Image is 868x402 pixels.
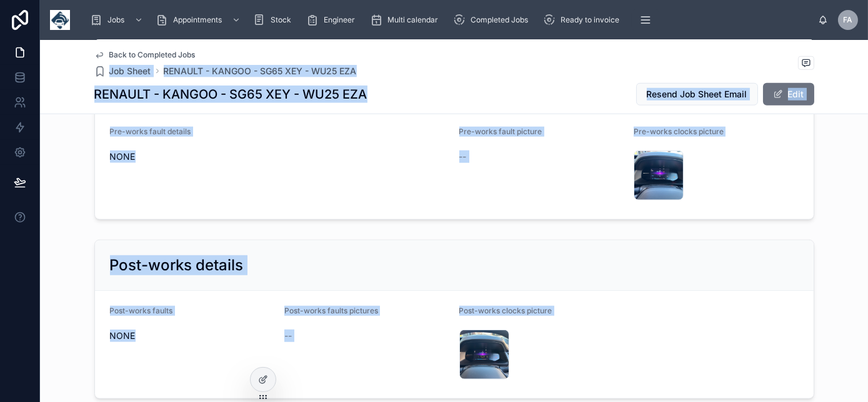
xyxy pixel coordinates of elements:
a: Ready to invoice [539,9,628,31]
span: Pre-works clocks picture [634,127,724,136]
span: -- [459,150,467,163]
span: Multi calendar [387,15,438,25]
span: Appointments [173,15,222,25]
span: Post-works faults [110,306,173,315]
span: Post-works clocks picture [459,306,552,315]
span: Job Sheet [109,65,151,77]
span: NONE [110,150,449,163]
h1: RENAULT - KANGOO - SG65 XEY - WU25 EZA [94,86,367,103]
span: Completed Jobs [471,15,528,25]
span: Jobs [107,15,124,25]
a: Multi calendar [366,9,447,31]
span: -- [284,330,292,342]
span: Pre-works fault details [110,127,191,136]
a: Jobs [86,9,149,31]
button: Edit [763,83,814,105]
a: Back to Completed Jobs [94,50,196,60]
span: NONE [110,330,275,342]
a: Job Sheet [94,65,151,77]
a: RENAULT - KANGOO - SG65 XEY - WU25 EZA [164,65,357,77]
a: Completed Jobs [449,9,537,31]
a: Engineer [302,9,364,31]
span: Engineer [324,15,355,25]
span: Stock [271,15,291,25]
span: FA [844,15,853,25]
span: Post-works faults pictures [284,306,378,315]
span: Pre-works fault picture [459,127,542,136]
span: Back to Completed Jobs [109,50,196,60]
span: Resend Job Sheet Email [647,88,747,100]
button: Resend Job Sheet Email [636,83,758,105]
span: Ready to invoice [561,15,619,25]
div: scrollable content [80,6,818,34]
h2: Post-works details [110,255,244,275]
img: App logo [50,10,70,30]
a: Stock [249,9,300,31]
a: Appointments [152,9,247,31]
